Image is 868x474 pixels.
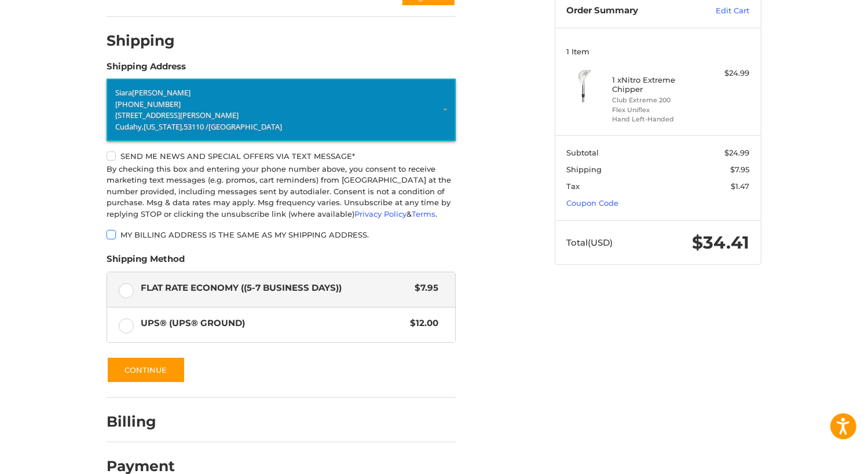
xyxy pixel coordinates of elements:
[704,68,750,79] div: $24.99
[567,47,750,56] h3: 1 Item
[412,209,435,219] a: Terms
[731,165,750,174] span: $7.95
[567,148,599,157] span: Subtotal
[613,105,701,115] li: Flex Uniflex
[115,99,181,109] span: [PHONE_NUMBER]
[132,87,191,98] span: [PERSON_NAME]
[107,60,186,79] legend: Shipping Address
[107,79,456,141] a: Enter or select a different address
[693,232,750,253] span: $34.41
[613,95,701,105] li: Club Extreme 200
[404,317,438,330] span: $12.00
[184,121,208,132] span: 53110 /
[107,253,185,271] legend: Shipping Method
[107,357,185,383] button: Continue
[141,317,405,330] span: UPS® (UPS® Ground)
[208,121,282,132] span: [GEOGRAPHIC_DATA]
[144,121,184,132] span: [US_STATE],
[107,151,456,161] label: Send me news and special offers via text message*
[725,148,750,157] span: $24.99
[115,110,239,120] span: [STREET_ADDRESS][PERSON_NAME]
[567,165,602,174] span: Shipping
[567,5,691,17] h3: Order Summary
[354,209,406,219] a: Privacy Policy
[613,75,701,94] h4: 1 x Nitro Extreme Chipper
[115,87,132,98] span: Siara
[107,230,456,239] label: My billing address is the same as my shipping address.
[613,114,701,124] li: Hand Left-Handed
[567,237,613,248] span: Total (USD)
[567,182,580,191] span: Tax
[409,282,438,295] span: $7.95
[107,164,456,220] div: By checking this box and entering your phone number above, you consent to receive marketing text ...
[115,121,144,132] span: Cudahy,
[107,32,175,50] h2: Shipping
[772,443,868,474] iframe: Google Customer Reviews
[691,5,750,17] a: Edit Cart
[141,282,409,295] span: Flat Rate Economy ((5-7 Business Days))
[567,198,619,208] a: Coupon Code
[731,182,750,191] span: $1.47
[107,413,174,431] h2: Billing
